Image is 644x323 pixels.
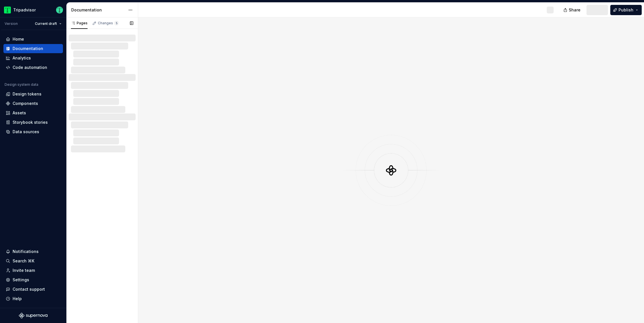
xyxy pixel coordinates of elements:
[3,275,63,284] a: Settings
[13,7,36,13] div: Tripadvisor
[35,21,57,26] span: Current draft
[5,82,38,87] div: Design system data
[98,21,119,25] div: Changes
[3,108,63,117] a: Assets
[3,63,63,72] a: Code automation
[610,5,642,15] button: Publish
[71,7,125,13] div: Documentation
[13,101,38,106] div: Components
[19,313,47,318] svg: Supernova Logo
[13,129,39,135] div: Data sources
[13,36,24,42] div: Home
[3,294,63,303] button: Help
[3,247,63,256] button: Notifications
[13,91,41,97] div: Design tokens
[5,21,18,26] div: Version
[560,5,584,15] button: Share
[3,127,63,136] a: Data sources
[1,4,65,16] button: TripadvisorThomas Dittmer
[13,46,43,51] div: Documentation
[4,7,11,13] img: 0ed0e8b8-9446-497d-bad0-376821b19aa5.png
[3,44,63,53] a: Documentation
[3,118,63,127] a: Storybook stories
[56,7,63,13] img: Thomas Dittmer
[32,20,64,28] button: Current draft
[3,266,63,275] a: Invite team
[3,285,63,294] button: Contact support
[13,119,48,125] div: Storybook stories
[13,55,31,61] div: Analytics
[13,286,45,292] div: Contact support
[569,7,580,13] span: Share
[13,296,22,302] div: Help
[3,89,63,99] a: Design tokens
[71,21,88,25] div: Pages
[13,249,39,254] div: Notifications
[3,53,63,63] a: Analytics
[13,110,26,116] div: Assets
[3,256,63,266] button: Search ⌘K
[619,7,633,13] span: Publish
[3,35,63,44] a: Home
[13,277,29,283] div: Settings
[3,99,63,108] a: Components
[114,21,119,25] span: 5
[13,268,35,273] div: Invite team
[13,65,47,70] div: Code automation
[13,258,34,264] div: Search ⌘K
